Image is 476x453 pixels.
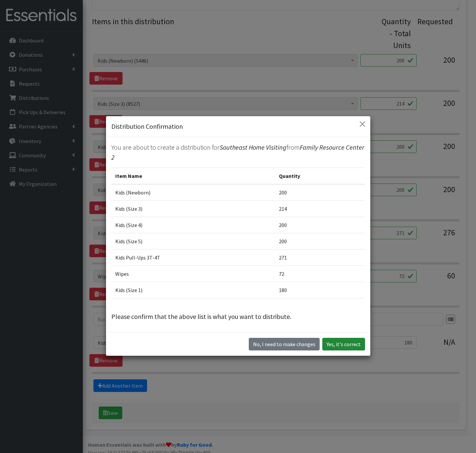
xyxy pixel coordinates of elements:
td: 200 [275,217,365,233]
h5: Distribution Confirmation [111,121,183,131]
button: No I need to make changes [249,338,320,350]
button: Yes, it's correct [322,338,365,350]
td: Wipes [111,265,275,282]
td: 200 [275,233,365,249]
button: Close [357,119,368,129]
td: Kids (Size 5) [111,233,275,249]
span: Family Resource Center 2 [111,143,364,161]
td: Kids (Size 4) [111,217,275,233]
th: Quantity [275,168,365,184]
td: Kids (Newborn) [111,184,275,201]
td: 200 [275,184,365,201]
td: Kids (Size 1) [111,282,275,298]
td: 214 [275,200,365,217]
td: Kids (Size 3) [111,200,275,217]
td: 72 [275,265,365,282]
span: Southeast Home Visiting [220,143,287,151]
td: 271 [275,249,365,265]
p: You are about to create a distribution for from [111,142,365,162]
td: 180 [275,282,365,298]
th: Item Name [111,168,275,184]
p: Please confirm that the above list is what you want to distribute. [111,312,365,322]
td: Kids Pull-Ups 3T-4T [111,249,275,265]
